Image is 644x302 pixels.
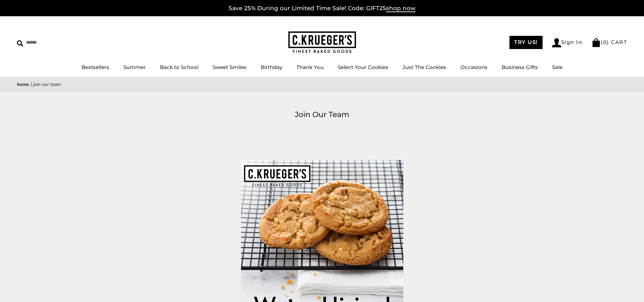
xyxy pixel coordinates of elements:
a: Occasions [460,64,487,70]
a: (0) CART [592,39,627,45]
a: Sweet Smiles [213,64,246,70]
span: Join Our Team [33,81,61,88]
a: Summer [123,64,146,70]
span: 0 [603,39,607,45]
img: Account [552,38,561,47]
a: Sign In [552,38,582,47]
img: C.KRUEGER'S [288,31,356,53]
a: Thank You [296,64,324,70]
img: Bag [592,38,601,47]
input: Search [17,37,97,48]
span: shop now [386,5,415,12]
span: | [30,81,32,88]
img: Search [17,40,23,47]
a: Save 25% During our Limited Time Sale! Code: GIFT25shop now [229,5,415,12]
a: Bestsellers [81,64,109,70]
a: Home [17,81,29,88]
nav: breadcrumbs [17,80,627,88]
a: Select Your Cookies [338,64,388,70]
a: Just The Cookies [403,64,446,70]
a: TRY US! [509,36,543,49]
a: Business Gifts [502,64,538,70]
a: Back to School [160,64,198,70]
a: Birthday [261,64,282,70]
a: Sale [552,64,563,70]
